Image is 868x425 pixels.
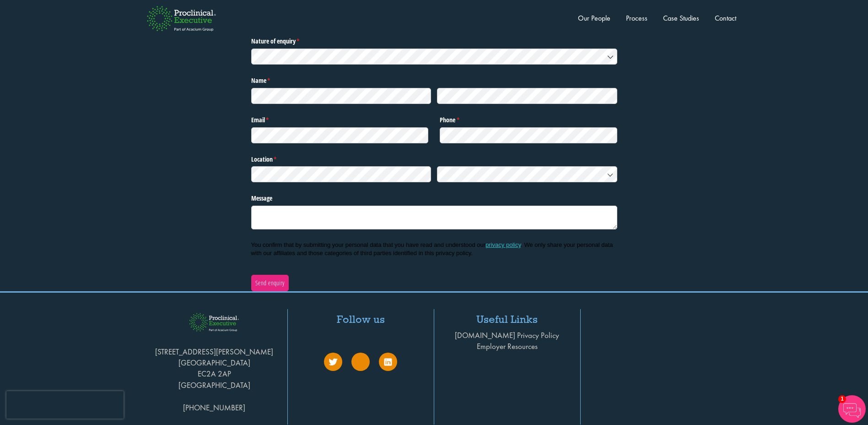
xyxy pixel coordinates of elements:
label: Nature of enquiry [251,34,617,46]
img: Chatbot [838,395,866,423]
span: 1 [838,395,846,403]
label: Phone [440,113,617,125]
input: Last [437,88,617,104]
p: You confirm that by submitting your personal data that you have read and understood our . We only... [251,241,617,257]
p: [GEOGRAPHIC_DATA] [148,357,280,368]
span: Send enquiry [255,278,285,288]
button: Send enquiry [251,275,289,291]
legend: Name [251,73,617,85]
label: Message [251,191,617,203]
p: EC2A 2AP [148,368,280,379]
a: Our People [578,13,610,23]
legend: Location [251,152,617,163]
input: State / Province / Region [251,166,431,182]
input: Country [437,166,617,182]
a: [DOMAIN_NAME] [455,330,515,340]
a: Employer Resources [477,341,538,351]
a: Contact [715,13,736,23]
a: [PHONE_NUMBER] [148,391,280,425]
label: Email [251,113,429,125]
a: Case Studies [663,13,699,23]
a: Privacy Policy [517,330,559,340]
input: First [251,88,431,104]
a: privacy policy [485,241,521,248]
iframe: reCAPTCHA [6,391,124,419]
p: [GEOGRAPHIC_DATA] [148,380,280,391]
h4: Follow us [295,314,427,325]
h4: Useful Links [441,314,573,325]
a: Process [626,13,647,23]
img: Proclinical Executive [185,309,243,334]
p: [STREET_ADDRESS][PERSON_NAME] [148,346,280,357]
